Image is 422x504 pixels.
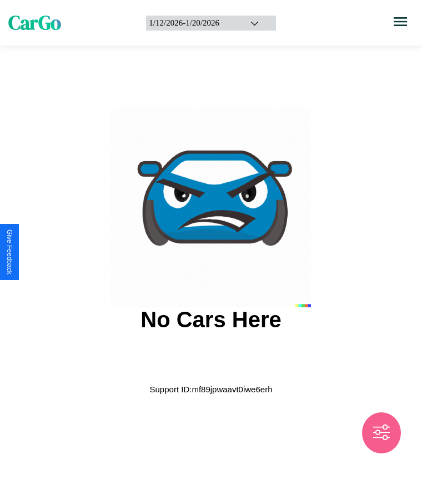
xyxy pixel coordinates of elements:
span: CarGo [8,9,61,36]
div: Give Feedback [6,229,13,275]
div: 1 / 12 / 2026 - 1 / 20 / 2026 [149,18,235,28]
p: Support ID: mf89jpwaavt0iwe6erh [150,382,273,397]
h2: No Cars Here [140,307,281,332]
img: car [111,107,311,307]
